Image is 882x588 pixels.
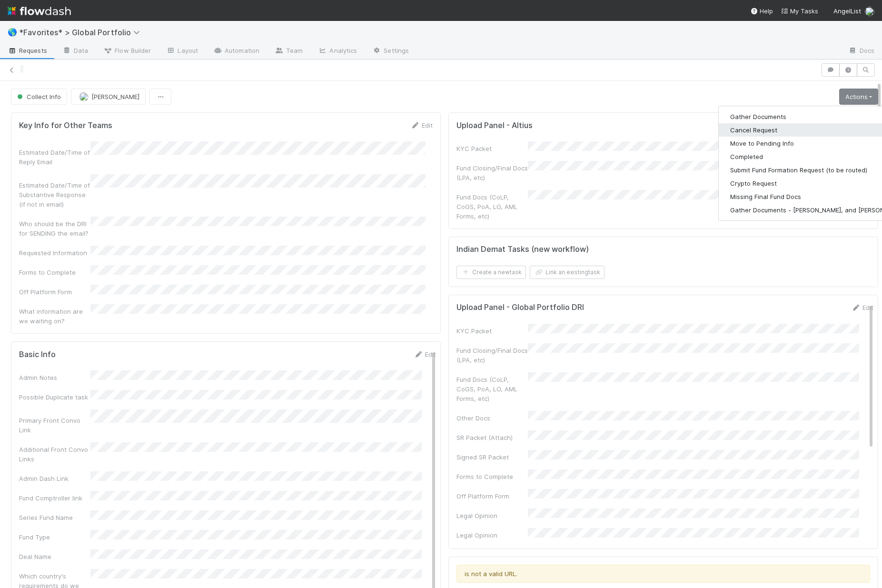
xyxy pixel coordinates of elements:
div: Forms to Complete [456,472,528,481]
a: Analytics [310,44,365,59]
div: Admin Dash Link [19,474,90,483]
a: Edit [410,121,433,129]
h5: Key Info for Other Teams [19,121,112,130]
div: Series Fund Name [19,513,90,522]
span: Collect Info [15,93,61,100]
span: [PERSON_NAME] [91,93,139,100]
div: Help [750,6,773,16]
button: Collect Info [11,89,67,105]
a: Automation [206,44,267,59]
div: Estimated Date/Time of Substantive Response (if not in email) [19,180,90,209]
a: Settings [365,44,416,59]
span: Flow Builder [103,46,151,55]
div: Fund Docs (CoLP, CoGS, PoA, LO, AML Forms, etc) [456,375,528,403]
img: avatar_5bf5c33b-3139-4939-a495-cbf9fc6ebf7e.png [79,92,89,101]
span: My Tasks [781,7,818,15]
h5: Basic Info [19,350,56,359]
span: AngelList [833,7,861,15]
div: KYC Packet [456,144,528,153]
div: Legal Opinion [456,511,528,520]
div: Other Docs [456,413,528,423]
div: is not a valid URL. [456,565,870,583]
div: Who should be the DRI for SENDING the email? [19,219,90,238]
button: [PERSON_NAME] [71,89,146,105]
div: Estimated Date/Time of Reply Email [19,148,90,167]
div: Fund Type [19,532,90,542]
div: Admin Notes [19,373,90,382]
div: Fund Closing/Final Docs (LPA, etc) [456,346,528,365]
div: Fund Docs (CoLP, CoGS, PoA, LO, AML Forms, etc) [456,192,528,221]
span: *Favorites* > Global Portfolio [19,28,145,37]
div: Primary Front Convo Link [19,416,90,435]
div: Deal Name [19,552,90,561]
a: Team [267,44,310,59]
span: 🌎 [8,28,17,36]
div: Legal Opinion Approved [456,530,528,549]
button: Create a newtask [456,266,526,279]
a: Data [55,44,96,59]
a: Edit [851,304,873,311]
div: Fund Comptroller link [19,493,90,503]
div: Possible Duplicate task [19,392,90,402]
div: Requested Information [19,248,90,258]
h5: Upload Panel - Altius [456,121,533,130]
div: Off Platform Form [456,491,528,501]
img: avatar_5bf5c33b-3139-4939-a495-cbf9fc6ebf7e.png [865,7,874,16]
a: Layout [159,44,206,59]
a: My Tasks [781,6,818,16]
a: Edit [414,350,436,358]
h5: Upload Panel - Global Portfolio DRI [456,303,584,312]
button: Link an existingtask [530,266,605,279]
div: Additional Front Convo Links [19,445,90,464]
a: Actions [839,89,878,105]
a: Docs [841,44,882,59]
div: Signed SR Packet [456,452,528,462]
div: KYC Packet [456,326,528,336]
h5: Indian Demat Tasks (new workflow) [456,245,589,254]
div: Fund Closing/Final Docs (LPA, etc) [456,163,528,182]
div: SR Packet (Attach) [456,433,528,442]
div: Forms to Complete [19,268,90,277]
span: Requests [8,46,47,55]
a: Flow Builder [96,44,159,59]
div: Off Platform Form [19,287,90,297]
div: What information are we waiting on? [19,307,90,326]
img: logo-inverted-e16ddd16eac7371096b0.svg [8,3,71,19]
